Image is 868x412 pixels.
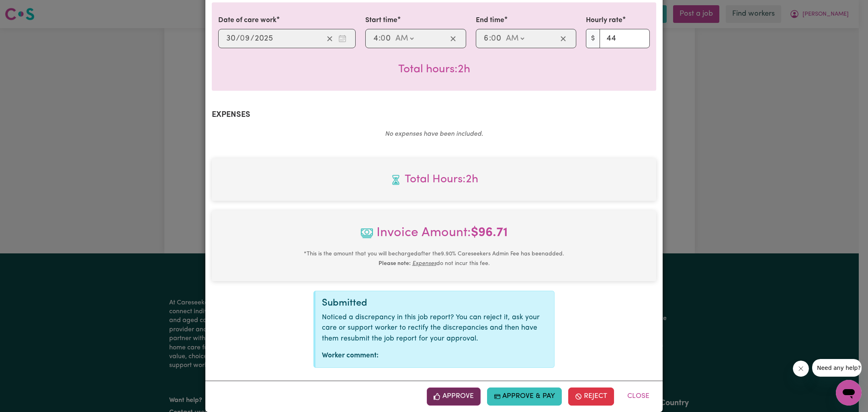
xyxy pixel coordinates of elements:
input: -- [491,33,502,45]
iframe: Button to launch messaging window [836,380,862,406]
iframe: Close message [793,361,809,377]
input: -- [381,33,391,45]
b: $ 96.71 [471,226,508,239]
strong: Worker comment: [322,352,379,359]
span: Invoice Amount: [218,223,650,249]
label: Hourly rate [586,15,622,26]
button: Clear date [323,33,336,45]
button: Close [620,388,656,405]
button: Approve [427,388,481,405]
input: -- [373,33,379,45]
input: -- [226,33,236,45]
span: / [236,34,240,43]
h2: Expenses [212,110,656,120]
span: Submitted [322,298,367,308]
input: -- [483,33,489,45]
small: This is the amount that you will be charged after the 9.90 % Careseekers Admin Fee has been added... [304,251,564,267]
input: ---- [254,33,273,45]
span: 0 [491,35,496,43]
iframe: Message from company [812,359,862,377]
button: Approve & Pay [487,388,562,405]
label: Date of care work [218,15,276,26]
label: End time [476,15,504,26]
p: Noticed a discrepancy in this job report? You can reject it, ask your care or support worker to r... [322,312,548,344]
em: No expenses have been included. [385,131,483,137]
span: $ [586,29,600,48]
span: 0 [240,35,245,43]
button: Reject [568,388,614,405]
button: Enter the date of care work [336,33,349,45]
span: / [250,34,254,43]
u: Expenses [412,261,436,267]
label: Start time [365,15,397,26]
span: Total hours worked: 2 hours [218,171,650,188]
span: Total hours worked: 2 hours [398,64,470,75]
span: : [489,34,491,43]
b: Please note: [379,261,411,267]
span: 0 [381,35,385,43]
span: : [379,34,381,43]
input: -- [240,33,250,45]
